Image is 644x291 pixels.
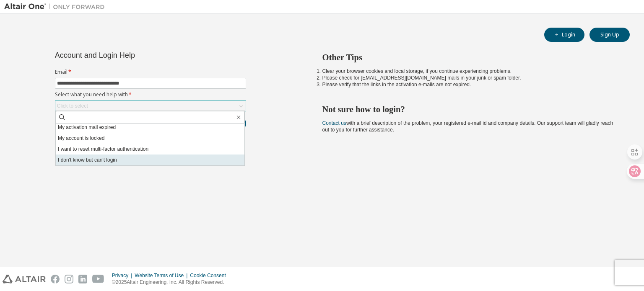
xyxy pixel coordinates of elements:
div: Click to select [57,103,88,109]
li: Please verify that the links in the activation e-mails are not expired. [322,81,615,88]
img: youtube.svg [92,275,104,283]
label: Email [55,69,246,75]
h2: Other Tips [322,52,615,63]
li: My activation mail expired [56,122,244,133]
li: Clear your browser cookies and local storage, if you continue experiencing problems. [322,68,615,75]
img: Altair One [4,3,109,11]
label: Select what you need help with [55,91,246,98]
div: Click to select [55,101,246,111]
img: altair_logo.svg [3,275,46,283]
div: Website Terms of Use [135,272,190,279]
div: Cookie Consent [190,272,231,279]
h2: Not sure how to login? [322,104,615,115]
img: instagram.svg [65,275,73,283]
button: Sign Up [589,28,630,42]
img: linkedin.svg [78,275,87,283]
span: with a brief description of the problem, your registered e-mail id and company details. Our suppo... [322,120,613,133]
p: © 2025 Altair Engineering, Inc. All Rights Reserved. [112,279,231,286]
button: Login [544,28,584,42]
li: Please check for [EMAIL_ADDRESS][DOMAIN_NAME] mails in your junk or spam folder. [322,75,615,81]
div: Account and Login Help [55,52,208,59]
a: Contact us [322,120,346,126]
div: Privacy [112,272,135,279]
img: facebook.svg [51,275,60,283]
